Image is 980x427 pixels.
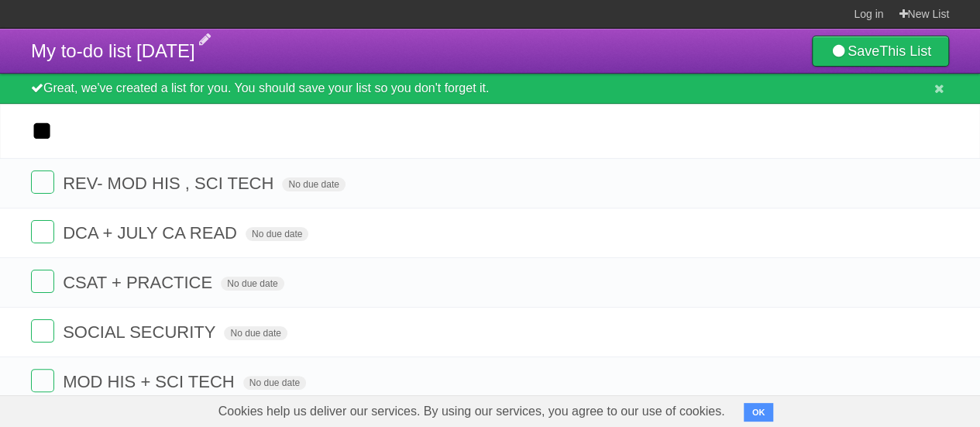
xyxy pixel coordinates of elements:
a: SaveThis List [812,36,949,67]
span: No due date [224,326,287,340]
span: REV- MOD HIS , SCI TECH [63,174,277,193]
span: SOCIAL SECURITY [63,322,219,342]
span: CSAT + PRACTICE [63,273,216,292]
span: No due date [246,227,308,241]
span: No due date [243,376,306,390]
label: Done [31,369,54,392]
label: Done [31,319,54,343]
label: Done [31,170,54,194]
span: MOD HIS + SCI TECH [63,372,238,391]
b: This List [879,43,931,59]
span: DCA + JULY CA READ [63,223,241,243]
label: Done [31,270,54,293]
span: No due date [282,177,345,191]
button: OK [744,403,774,422]
span: No due date [221,277,284,291]
label: Done [31,220,54,243]
span: My to-do list [DATE] [31,40,195,61]
span: Cookies help us deliver our services. By using our services, you agree to our use of cookies. [203,396,741,427]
